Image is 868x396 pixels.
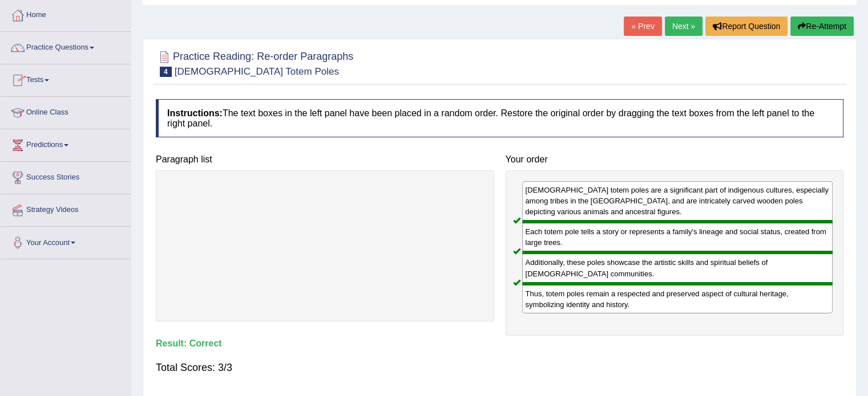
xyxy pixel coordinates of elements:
div: [DEMOGRAPHIC_DATA] totem poles are a significant part of indigenous cultures, especially among tr... [522,181,833,222]
a: Success Stories [1,162,131,190]
h2: Practice Reading: Re-order Paragraphs [156,48,353,77]
h4: Your order [506,154,844,165]
span: 4 [160,67,172,77]
h4: Result: [156,338,843,349]
div: Thus, totem poles remain a respected and preserved aspect of cultural heritage, symbolizing ident... [522,284,833,313]
b: Instructions: [167,108,223,118]
div: Each totem pole tells a story or represents a family's lineage and social status, created from la... [522,222,833,252]
small: [DEMOGRAPHIC_DATA] Totem Poles [175,66,339,77]
a: Tests [1,64,131,93]
a: Next » [665,17,703,36]
a: Online Class [1,97,131,125]
a: Predictions [1,129,131,158]
button: Re-Attempt [790,17,854,36]
button: Report Question [705,17,788,36]
h4: The text boxes in the left panel have been placed in a random order. Restore the original order b... [156,99,843,137]
a: Practice Questions [1,32,131,60]
div: Additionally, these poles showcase the artistic skills and spiritual beliefs of [DEMOGRAPHIC_DATA... [522,252,833,283]
div: Total Scores: 3/3 [156,354,843,381]
a: Your Account [1,227,131,255]
a: « Prev [624,17,661,36]
a: Strategy Videos [1,194,131,223]
h4: Paragraph list [156,154,494,165]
